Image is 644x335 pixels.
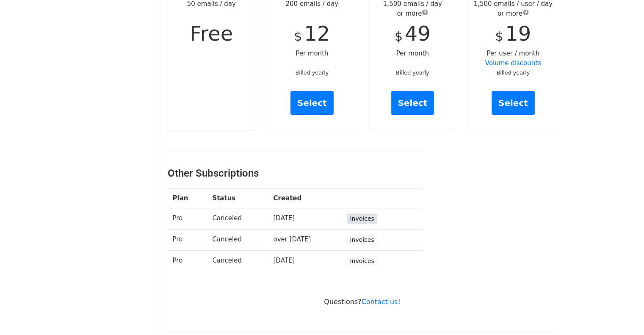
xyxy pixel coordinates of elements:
span: 19 [505,22,531,45]
td: Pro [168,251,207,272]
a: Invoices [347,256,377,266]
td: [DATE] [268,208,342,230]
h3: Other Subscriptions [168,167,423,180]
td: Pro [168,230,207,251]
td: Canceled [207,251,268,272]
a: Invoices [347,213,377,224]
td: over [DATE] [268,230,342,251]
small: Billed yearly [295,69,329,76]
td: Pro [168,208,207,230]
span: 12 [304,22,330,45]
td: Canceled [207,208,268,230]
span: $ [495,29,503,44]
span: 49 [405,22,431,45]
th: Status [207,188,268,208]
span: Free [190,22,233,45]
span: $ [294,29,302,44]
td: Canceled [207,230,268,251]
a: Contact us [362,298,398,306]
a: Volume discounts [485,59,541,67]
a: Select [391,91,434,115]
td: [DATE] [268,251,342,272]
th: Created [268,188,342,208]
a: Invoices [347,235,377,245]
iframe: Chat Widget [602,294,644,335]
small: Billed yearly [496,69,530,76]
small: Billed yearly [396,69,429,76]
p: Questions? ! [168,297,557,306]
a: Select [492,91,535,115]
span: $ [395,29,403,44]
th: Plan [168,188,207,208]
a: Select [290,91,334,115]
